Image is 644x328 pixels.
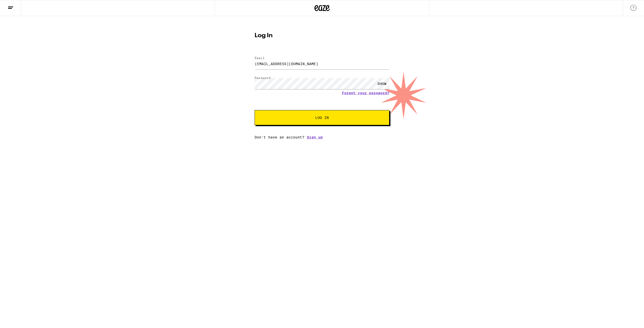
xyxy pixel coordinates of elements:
[255,33,389,39] h1: Log In
[255,135,389,139] div: Don't have an account?
[255,110,389,125] button: Log In
[255,76,271,79] label: Password
[342,91,389,95] a: Forgot your password?
[255,56,265,60] label: Email
[374,78,389,89] div: SHOW
[255,58,389,69] input: Email
[315,116,329,119] span: Log In
[307,135,323,139] a: Sign up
